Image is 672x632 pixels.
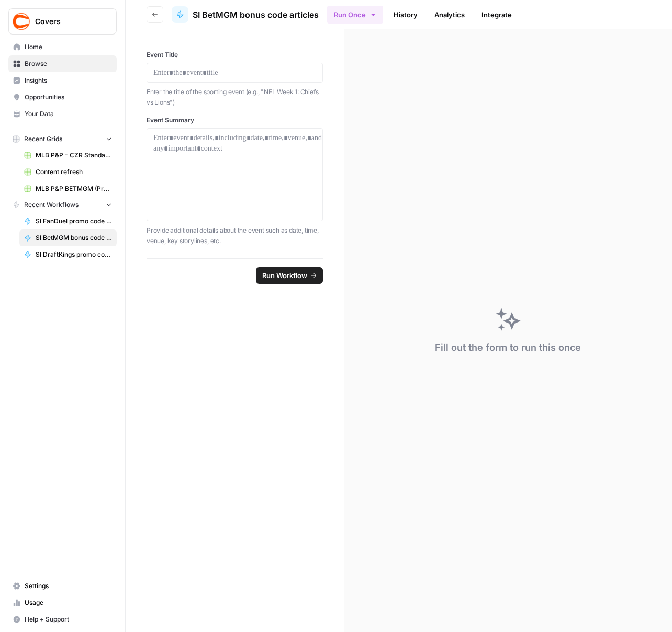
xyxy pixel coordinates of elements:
span: Help + Support [25,615,112,624]
span: Home [25,42,112,52]
a: SI FanDuel promo code articles [19,213,117,229]
a: Integrate [475,6,518,23]
span: Recent Grids [24,134,62,144]
span: Browse [25,59,112,68]
span: SI FanDuel promo code articles [36,216,112,226]
label: Event Title [147,50,323,60]
a: SI DraftKings promo code articles [19,246,117,263]
button: Help + Support [8,611,117,628]
a: Analytics [428,6,471,23]
a: Your Data [8,106,117,122]
button: Recent Workflows [8,197,117,213]
button: Run Workflow [256,267,323,284]
button: Run Once [327,6,383,24]
img: Covers Logo [12,12,31,31]
a: History [387,6,424,23]
span: SI BetMGM bonus code articles [193,8,319,21]
label: Event Summary [147,116,323,125]
span: MLB P&P BETMGM (Production) Grid (1) [36,184,112,193]
span: Covers [35,16,98,27]
span: Run Workflow [262,270,307,281]
a: Opportunities [8,89,117,106]
p: Enter the title of the sporting event (e.g., "NFL Week 1: Chiefs vs Lions") [147,87,323,107]
a: MLB P&P - CZR Standard (Production) Grid [19,147,117,164]
a: SI BetMGM bonus code articles [19,229,117,246]
span: Settings [25,581,112,591]
span: SI BetMGM bonus code articles [36,233,112,243]
span: MLB P&P - CZR Standard (Production) Grid [36,151,112,160]
span: SI DraftKings promo code articles [36,250,112,259]
a: Insights [8,72,117,89]
a: Settings [8,578,117,594]
a: MLB P&P BETMGM (Production) Grid (1) [19,180,117,197]
a: Home [8,39,117,55]
span: Usage [25,598,112,607]
a: SI BetMGM bonus code articles [172,6,319,23]
span: Your Data [25,109,112,119]
button: Workspace: Covers [8,8,117,35]
span: Content refresh [36,167,112,177]
div: Fill out the form to run this once [435,340,581,355]
span: Insights [25,76,112,85]
a: Content refresh [19,164,117,180]
span: Recent Workflows [24,200,79,210]
p: Provide additional details about the event such as date, time, venue, key storylines, etc. [147,225,323,246]
a: Browse [8,55,117,72]
button: Recent Grids [8,131,117,147]
span: Opportunities [25,93,112,102]
a: Usage [8,594,117,611]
